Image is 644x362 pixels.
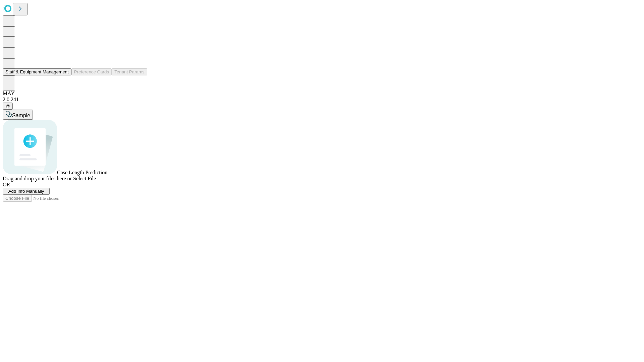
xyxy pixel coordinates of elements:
span: @ [5,104,10,109]
span: Add Info Manually [8,189,44,194]
span: OR [3,182,10,187]
button: Staff & Equipment Management [3,68,71,75]
span: Case Length Prediction [57,170,107,175]
div: MAY [3,90,641,97]
div: 2.0.241 [3,97,641,103]
button: Sample [3,110,33,120]
span: Sample [12,113,30,118]
span: Drag and drop your files here or [3,176,72,181]
span: Select File [73,176,96,181]
button: @ [3,103,13,110]
button: Add Info Manually [3,188,50,195]
button: Preference Cards [71,68,112,75]
button: Tenant Params [112,68,147,75]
